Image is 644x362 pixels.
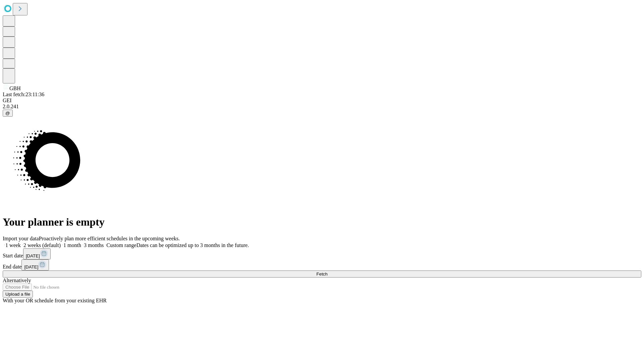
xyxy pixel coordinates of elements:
[316,271,327,277] span: Fetch
[23,248,51,259] button: [DATE]
[23,242,61,248] span: 2 weeks (default)
[5,111,10,116] span: @
[9,85,21,91] span: GBH
[3,259,641,270] div: End date
[3,110,13,117] button: @
[3,278,31,283] span: Alternatively
[3,216,641,228] h1: Your planner is empty
[3,298,107,303] span: With your OR schedule from your existing EHR
[3,270,641,278] button: Fetch
[63,242,81,248] span: 1 month
[3,104,641,110] div: 2.0.241
[137,242,249,248] span: Dates can be optimized up to 3 months in the future.
[3,98,641,104] div: GEI
[3,248,641,259] div: Start date
[24,264,38,269] span: [DATE]
[21,259,49,270] button: [DATE]
[26,253,40,258] span: [DATE]
[84,242,104,248] span: 3 months
[3,291,33,298] button: Upload a file
[39,236,180,241] span: Proactively plan more efficient schedules in the upcoming weeks.
[106,242,136,248] span: Custom range
[3,92,44,97] span: Last fetch: 23:11:36
[3,236,39,241] span: Import your data
[5,242,21,248] span: 1 week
